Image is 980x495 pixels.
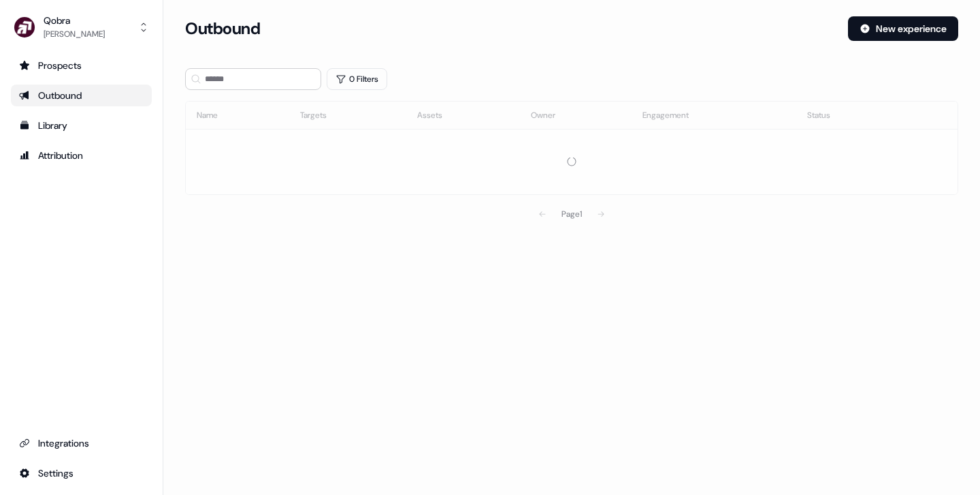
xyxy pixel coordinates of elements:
[44,14,105,27] div: Qobra
[11,115,152,136] a: Go to templates
[19,119,144,132] div: Library
[11,462,152,484] a: Go to integrations
[11,432,152,454] a: Go to integrations
[11,145,152,166] a: Go to attribution
[19,89,144,102] div: Outbound
[327,68,387,90] button: 0 Filters
[19,436,144,450] div: Integrations
[185,18,260,39] h3: Outbound
[19,466,144,480] div: Settings
[44,27,105,41] div: [PERSON_NAME]
[11,85,152,106] a: Go to outbound experience
[19,59,144,72] div: Prospects
[11,55,152,76] a: Go to prospects
[11,11,152,44] button: Qobra[PERSON_NAME]
[848,16,958,41] button: New experience
[19,149,144,162] div: Attribution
